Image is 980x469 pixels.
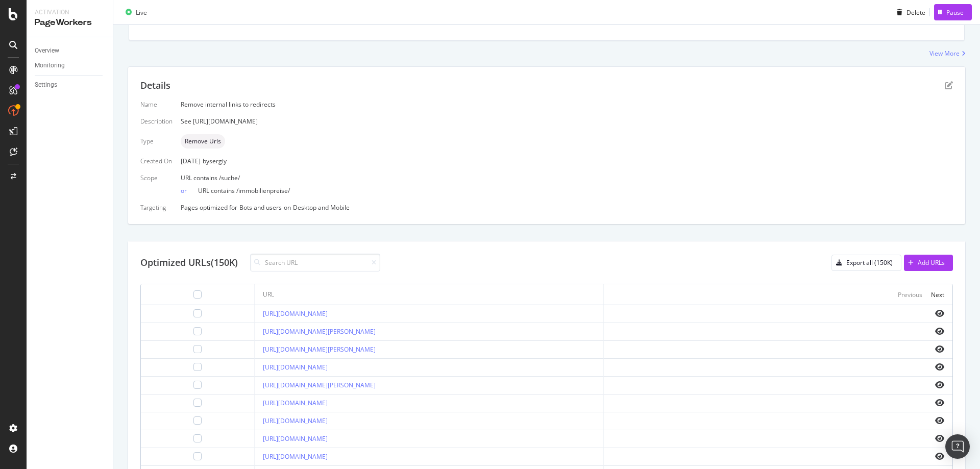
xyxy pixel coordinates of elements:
span: Remove Urls [185,138,221,144]
div: Monitoring [35,60,65,71]
div: Type [140,137,173,145]
span: URL contains /immobilienpreise/ [198,186,290,195]
div: [DATE] [181,157,953,165]
div: Add URLs [918,258,945,267]
div: Next [931,290,944,299]
div: neutral label [181,134,225,149]
div: Remove internal links to redirects [181,100,953,109]
div: Previous [898,290,922,299]
a: Settings [35,80,106,90]
button: Add URLs [904,255,953,271]
a: Overview [35,45,106,56]
div: Created On [140,157,173,165]
a: [URL][DOMAIN_NAME] [263,399,328,407]
button: Next [931,288,944,301]
a: View More [929,49,966,58]
i: eye [935,381,944,389]
div: Scope [140,174,173,182]
i: eye [935,363,944,371]
a: [URL][DOMAIN_NAME][PERSON_NAME] [263,327,376,336]
div: Open Intercom Messenger [945,434,970,459]
a: [URL][DOMAIN_NAME] [263,416,328,425]
div: Pages optimized for on [181,203,953,212]
div: Overview [35,45,59,56]
div: See [URL][DOMAIN_NAME] [181,117,953,126]
div: Live [136,8,147,16]
input: Search URL [250,254,380,271]
a: [URL][DOMAIN_NAME][PERSON_NAME] [263,345,376,354]
button: Delete [893,4,925,20]
a: [URL][DOMAIN_NAME] [263,363,328,372]
i: eye [935,309,944,317]
a: [URL][DOMAIN_NAME] [263,434,328,443]
i: eye [935,452,944,460]
div: Settings [35,80,57,90]
a: [URL][DOMAIN_NAME] [263,452,328,461]
div: Desktop and Mobile [293,203,350,212]
div: Activation [35,8,105,17]
i: eye [935,399,944,407]
i: eye [935,345,944,353]
div: Name [140,100,173,109]
div: pen-to-square [945,81,953,89]
button: Previous [898,288,922,301]
div: View More [929,49,960,58]
div: Pause [946,8,964,16]
div: Details [140,79,170,92]
div: Targeting [140,203,173,212]
div: by sergiy [203,157,227,165]
a: [URL][DOMAIN_NAME][PERSON_NAME] [263,381,376,389]
button: Pause [934,4,972,20]
i: eye [935,327,944,335]
div: Bots and users [239,203,282,212]
div: Description [140,117,173,126]
a: [URL][DOMAIN_NAME] [263,309,328,318]
i: eye [935,434,944,442]
div: Optimized URLs (150K) [140,256,238,269]
div: or [181,186,198,195]
i: eye [935,416,944,425]
div: Delete [906,8,925,16]
button: Export all (150K) [831,255,901,271]
div: PageWorkers [35,17,105,29]
a: Monitoring [35,60,106,71]
div: URL [263,290,274,299]
span: URL contains /suche/ [181,174,240,182]
div: Export all (150K) [846,258,893,267]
